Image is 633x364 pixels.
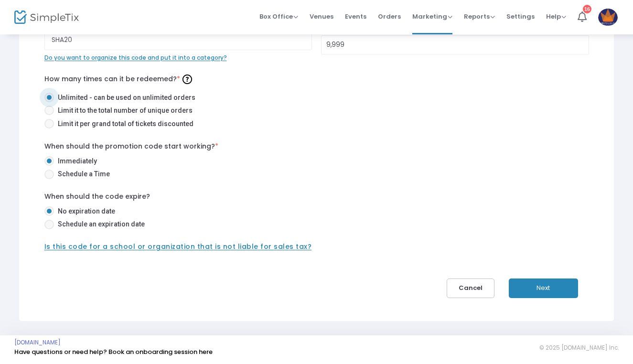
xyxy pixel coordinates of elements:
[182,75,192,84] img: question-mark
[506,4,535,29] span: Settings
[54,119,193,129] span: Limit it per grand total of tickets discounted
[44,54,227,62] span: Do you want to organize this code and put it into a category?
[259,12,298,21] span: Box Office
[44,242,312,251] span: Is this code for a school or organization that is not liable for sales tax?
[54,206,115,216] span: No expiration date
[44,31,312,50] input: Enter Promo Code
[54,93,195,103] span: Unlimited - can be used on unlimited orders
[310,4,333,29] span: Venues
[509,278,578,298] button: Next
[54,219,145,229] span: Schedule an expiration date
[54,169,110,179] span: Schedule a Time
[378,4,401,29] span: Orders
[44,141,218,151] label: When should the promotion code start working?
[546,12,566,21] span: Help
[14,347,213,356] a: Have questions or need help? Book an onboarding session here
[54,106,193,116] span: Limit it to the total number of unique orders
[54,156,97,166] span: Immediately
[14,339,61,346] a: [DOMAIN_NAME]
[345,4,366,29] span: Events
[44,74,194,84] span: How many times can it be redeemed?
[539,344,619,352] span: © 2025 [DOMAIN_NAME] Inc.
[412,12,452,21] span: Marketing
[44,192,150,202] label: When should the code expire?
[447,278,494,298] button: Cancel
[583,5,591,13] div: 16
[464,12,495,21] span: Reports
